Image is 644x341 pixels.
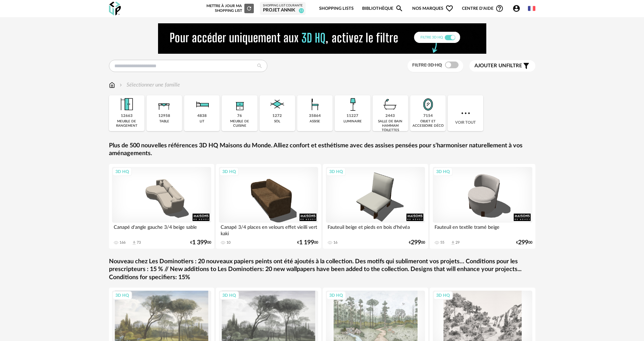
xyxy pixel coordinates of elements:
[319,1,354,17] a: Shopping Lists
[159,119,169,124] div: table
[309,114,321,119] div: 35864
[512,4,520,13] span: Account Circle icon
[411,240,421,245] span: 299
[433,291,453,300] div: 3D HQ
[237,114,242,119] div: 76
[109,81,115,89] img: svg+xml;base64,PHN2ZyB3aWR0aD0iMTYiIGhlaWdodD0iMTciIHZpZXdCb3g9IjAgMCAxNiAxNyIgZmlsbD0ibm9uZSIgeG...
[193,95,211,114] img: Literie.png
[440,240,444,245] div: 55
[158,114,170,119] div: 12958
[445,4,453,13] span: Heart Outline icon
[109,2,121,16] img: OXP
[362,1,403,17] a: BibliothèqueMagnify icon
[299,240,314,245] span: 1 199
[528,5,535,12] img: fr
[409,240,425,245] div: € 00
[118,81,180,89] div: Sélectionner une famille
[423,114,433,119] div: 7154
[117,95,136,114] img: Meuble%20de%20rangement.png
[460,107,472,119] img: more.7b13dc1.svg
[155,95,173,114] img: Table.png
[219,223,318,236] div: Canapé 3/4 places en velours effet vieilli vert kaki
[430,164,535,249] a: 3D HQ Fauteuil en textile tramé beige 55 Download icon 29 €29900
[219,167,239,176] div: 3D HQ
[109,164,215,249] a: 3D HQ Canapé d'angle gauche 3/4 beige sable 166 Download icon 73 €1 39900
[412,63,442,68] span: Filtre 3D HQ
[216,164,321,249] a: 3D HQ Canapé 3/4 places en velours effet vieilli vert kaki 10 €1 19900
[333,240,337,245] div: 16
[192,240,207,245] span: 1 399
[512,4,524,13] span: Account Circle icon
[200,119,204,124] div: lit
[219,291,239,300] div: 3D HQ
[112,167,132,176] div: 3D HQ
[268,95,286,114] img: Sol.png
[518,240,528,245] span: 299
[381,95,399,114] img: Salle%20de%20bain.png
[395,4,403,13] span: Magnify icon
[224,119,255,128] div: meuble de cuisine
[118,81,124,89] img: svg+xml;base64,PHN2ZyB3aWR0aD0iMTYiIGhlaWdodD0iMTYiIHZpZXdCb3g9IjAgMCAxNiAxNiIgZmlsbD0ibm9uZSIgeG...
[246,6,252,10] span: Refresh icon
[109,258,535,282] a: Nouveau chez Les Dominotiers : 20 nouveaux papiers peints ont été ajoutés à la collection. Des mo...
[326,223,425,236] div: Fauteuil beige et pieds en bois d'hévéa
[462,4,504,13] span: Centre d'aideHelp Circle Outline icon
[474,63,506,68] span: Ajouter un
[347,114,358,119] div: 11227
[158,23,486,54] img: NEW%20NEW%20HQ%20NEW_V1.gif
[419,95,437,114] img: Miroir.png
[456,240,460,245] div: 29
[343,95,362,114] img: Luminaire.png
[375,119,406,132] div: salle de bain hammam toilettes
[326,291,346,300] div: 3D HQ
[448,95,483,131] div: Voir tout
[474,63,522,69] span: filtre
[323,164,428,249] a: 3D HQ Fauteuil beige et pieds en bois d'hévéa 16 €29900
[197,114,207,119] div: 4838
[310,119,320,124] div: assise
[274,119,280,124] div: sol
[495,4,504,13] span: Help Circle Outline icon
[433,223,532,236] div: Fauteuil en textile tramé beige
[132,240,137,245] span: Download icon
[263,7,303,14] div: Projet Annik
[297,240,318,245] div: € 00
[433,167,453,176] div: 3D HQ
[137,240,141,245] div: 73
[306,95,324,114] img: Assise.png
[205,4,254,13] div: Mettre à jour ma Shopping List
[226,240,230,245] div: 10
[385,114,395,119] div: 2443
[263,4,303,8] div: Shopping List courante
[450,240,456,245] span: Download icon
[343,119,362,124] div: luminaire
[230,95,249,114] img: Rangement.png
[112,223,212,236] div: Canapé d'angle gauche 3/4 beige sable
[522,62,530,70] span: Filter icon
[263,4,303,14] a: Shopping List courante Projet Annik 13
[326,167,346,176] div: 3D HQ
[119,240,126,245] div: 166
[112,291,132,300] div: 3D HQ
[412,119,444,128] div: objet et accessoire déco
[412,1,453,17] span: Nos marques
[109,142,535,158] a: Plus de 500 nouvelles références 3D HQ Maisons du Monde. Alliez confort et esthétisme avec des as...
[121,114,133,119] div: 12663
[299,8,304,13] span: 13
[111,119,142,128] div: meuble de rangement
[190,240,211,245] div: € 00
[469,60,535,72] button: Ajouter unfiltre Filter icon
[272,114,282,119] div: 1272
[516,240,532,245] div: € 00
